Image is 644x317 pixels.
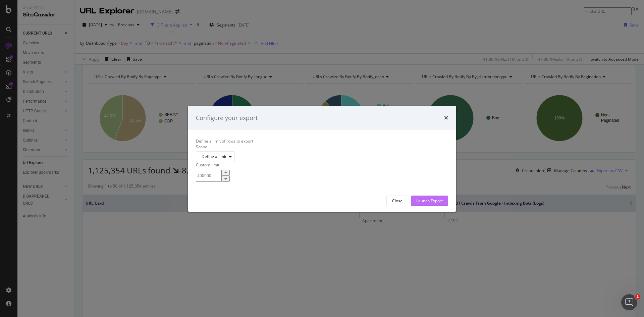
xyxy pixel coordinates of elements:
div: Define a limit of rows to export [196,138,448,144]
span: 1 [635,294,640,300]
button: Close [386,196,408,206]
button: Define a limit [196,151,235,162]
div: times [444,113,448,122]
div: modal [188,105,456,211]
div: Define a limit [202,155,226,159]
div: Configure your export [196,113,258,122]
label: Custom limit [196,162,219,168]
label: Scope [196,144,207,150]
div: Close [392,198,402,204]
input: Example: 1000 [196,170,222,182]
button: Launch Export [411,196,448,206]
div: Launch Export [416,198,443,204]
iframe: Intercom live chat [621,294,637,310]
